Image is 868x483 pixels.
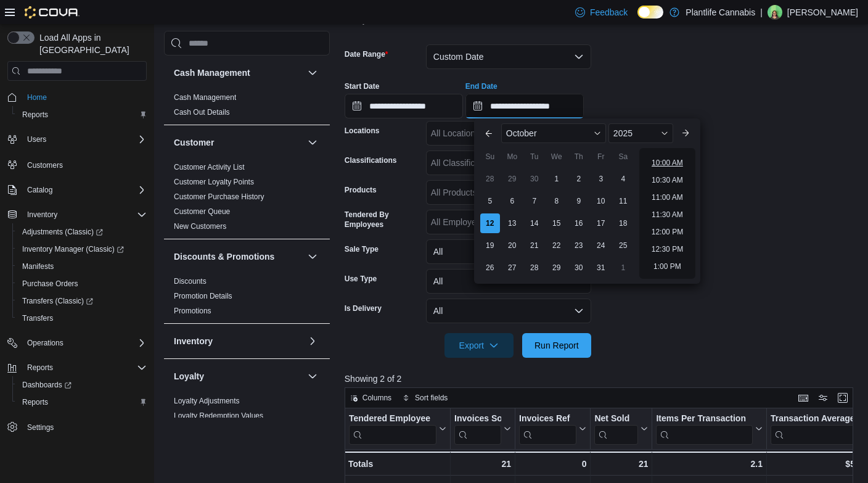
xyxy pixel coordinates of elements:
span: Reports [22,110,48,120]
div: Totals [348,456,446,471]
span: Loyalty Redemption Values [174,411,263,421]
button: Users [2,131,152,148]
span: Operations [22,336,147,350]
div: Invoices Sold [454,413,501,445]
div: Button. Open the year selector. 2025 is currently selected. [608,123,673,143]
p: Plantlife Cannabis [686,5,755,20]
span: Transfers (Classic) [22,296,93,306]
li: 10:30 AM [647,173,688,188]
div: Customer [164,160,330,239]
button: Catalog [22,183,57,197]
button: Invoices Ref [519,413,586,445]
div: day-27 [502,258,522,278]
div: Invoices Ref [519,413,576,445]
div: day-20 [502,236,522,255]
span: Transfers (Classic) [17,294,147,308]
button: Tendered Employee [349,413,446,445]
span: Feedback [590,6,628,19]
span: Promotion Details [174,291,232,301]
a: Customer Purchase History [174,192,264,201]
div: Tu [525,147,544,167]
a: Reports [17,107,53,122]
a: Customers [22,158,68,173]
a: Discounts [174,277,207,286]
div: Sa [613,147,633,167]
span: Sort fields [415,393,448,403]
button: Cash Management [305,65,320,80]
div: Th [569,147,589,167]
button: All [426,299,591,323]
div: Items Per Transaction [656,413,753,445]
label: End Date [465,81,497,91]
p: Showing 2 of 2 [345,373,858,385]
span: Cash Out Details [174,107,230,117]
div: Button. Open the month selector. October is currently selected. [501,123,606,143]
span: Discounts [174,276,207,286]
span: Catalog [27,185,52,195]
li: 1:30 PM [649,276,686,291]
div: Net Sold [594,413,638,425]
button: Keyboard shortcuts [796,390,811,405]
a: Cash Management [174,93,236,102]
button: Manifests [12,258,152,275]
input: Dark Mode [637,6,663,19]
a: Reports [17,395,53,410]
div: day-28 [480,169,500,189]
button: Run Report [522,333,591,358]
div: day-21 [525,236,544,255]
button: Settings [2,418,152,436]
span: New Customers [174,221,226,231]
span: Dashboards [17,378,147,392]
span: Adjustments (Classic) [17,225,147,239]
span: Users [22,132,147,147]
button: Transfers [12,310,152,327]
input: Press the down key to enter a popover containing a calendar. Press the escape key to close the po... [465,94,584,118]
div: Mackenzie Morgan [768,5,782,20]
button: Reports [12,106,152,123]
img: Cova [25,6,80,19]
a: Cash Out Details [174,108,230,117]
span: Run Report [534,339,579,352]
span: Home [22,89,147,105]
div: day-30 [569,258,589,278]
span: Customer Activity List [174,162,245,172]
span: Customer Purchase History [174,192,264,202]
a: Home [22,90,52,105]
button: Inventory [22,207,62,222]
div: We [547,147,567,167]
div: day-30 [525,169,544,189]
li: 12:00 PM [647,225,688,239]
span: Home [27,93,47,102]
span: Reports [27,363,53,373]
div: October, 2025 [479,168,634,279]
div: day-7 [525,191,544,211]
div: day-9 [569,191,589,211]
button: Previous Month [479,123,499,143]
label: Tendered By Employees [345,210,421,229]
label: Locations [345,126,380,136]
a: Adjustments (Classic) [17,225,108,239]
a: Loyalty Redemption Values [174,411,263,420]
span: Dark Mode [637,19,638,19]
a: Transfers [17,311,58,326]
button: Invoices Sold [454,413,511,445]
span: Load All Apps in [GEOGRAPHIC_DATA] [35,31,147,56]
label: Date Range [345,49,388,59]
a: Transfers (Classic) [12,292,152,310]
div: day-2 [569,169,589,189]
span: Customers [22,157,147,172]
span: Cash Management [174,93,236,102]
button: Next month [676,123,695,143]
span: Users [27,134,46,144]
span: Reports [22,397,48,407]
div: day-5 [480,191,500,211]
button: Items Per Transaction [656,413,763,445]
button: Custom Date [426,44,591,69]
a: Manifests [17,259,59,274]
button: Users [22,132,51,147]
span: Promotions [174,306,211,316]
a: Customer Queue [174,207,230,216]
a: New Customers [174,222,226,231]
div: day-29 [502,169,522,189]
div: Net Sold [594,413,638,445]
